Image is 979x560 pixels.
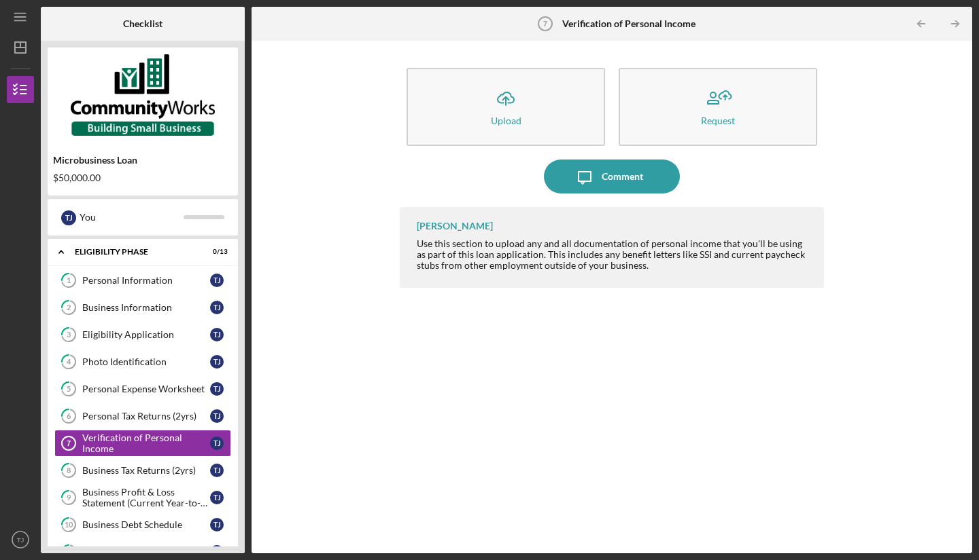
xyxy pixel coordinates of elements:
tspan: 1 [67,276,71,285]
tspan: 9 [67,493,71,502]
tspan: 2 [67,303,71,312]
div: Comment [602,160,643,193]
button: Upload [407,68,605,146]
div: Business Information [82,302,210,313]
a: 9Business Profit & Loss Statement (Current Year-to-Date)TJ [54,484,231,511]
tspan: 4 [67,358,71,367]
a: 1Personal InformationTJ [54,267,231,294]
a: 6Personal Tax Returns (2yrs)TJ [54,403,231,430]
div: Eligibility Application [82,329,210,340]
tspan: 3 [67,331,71,339]
div: T J [210,328,224,341]
a: 8Business Tax Returns (2yrs)TJ [54,457,231,484]
div: T J [210,355,224,369]
button: Request [619,68,817,146]
div: T J [210,436,224,450]
div: Upload [491,115,521,126]
div: $50,000.00 [53,172,233,183]
div: T J [210,301,224,314]
div: [PERSON_NAME] [417,221,493,231]
div: Business Debt Schedule [82,519,210,530]
tspan: 5 [67,385,71,394]
div: Personal Information [82,275,210,286]
a: 10Business Debt ScheduleTJ [54,511,231,538]
div: Eligibility Phase [75,248,194,256]
div: T J [210,382,224,396]
div: Request [701,115,735,126]
div: T J [210,545,224,559]
div: 0 / 13 [203,248,228,256]
tspan: 6 [67,412,71,421]
tspan: 8 [67,466,71,475]
tspan: 7 [543,20,547,28]
div: T J [210,518,224,531]
a: 7Verification of Personal IncomeTJ [54,430,231,457]
button: Comment [544,160,680,193]
div: Personal Expense Worksheet [82,384,210,394]
div: T J [210,274,224,287]
div: Photo Identification [82,356,210,367]
div: T J [61,210,76,225]
div: T J [210,464,224,477]
b: Checklist [123,18,162,29]
text: TJ [17,536,24,544]
img: Product logo [48,54,238,136]
div: T J [210,491,224,504]
button: TJ [7,526,34,553]
div: Use this section to upload any and all documentation of personal income that you'll be using as p... [417,238,810,271]
tspan: 7 [67,439,71,447]
b: Verification of Personal Income [562,18,695,29]
div: Business Profit & Loss Statement (Current Year-to-Date) [82,487,210,508]
a: 2Business InformationTJ [54,294,231,321]
div: Microbusiness Loan [53,155,233,166]
a: 4Photo IdentificationTJ [54,348,231,375]
div: T J [210,409,224,423]
a: 3Eligibility ApplicationTJ [54,321,231,348]
a: 5Personal Expense WorksheetTJ [54,375,231,403]
div: Personal Tax Returns (2yrs) [82,411,210,422]
div: You [80,206,184,229]
div: Business Tax Returns (2yrs) [82,465,210,476]
tspan: 10 [65,521,73,529]
div: Verification of Personal Income [82,432,210,454]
